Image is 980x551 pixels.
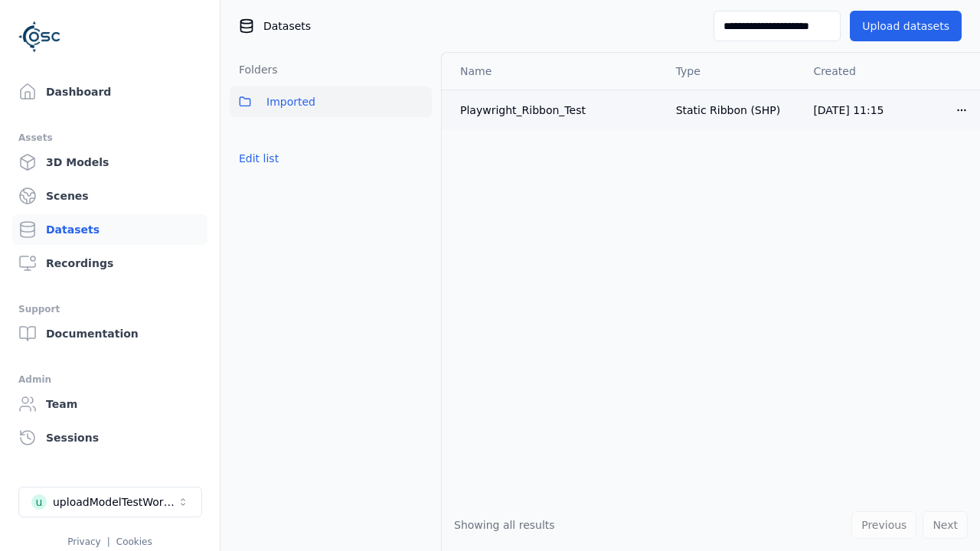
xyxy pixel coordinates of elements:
[442,53,664,90] th: Name
[12,77,207,107] a: Dashboard
[53,494,177,510] div: uploadModelTestWorkspace
[18,15,61,58] img: Logo
[230,145,288,172] button: Edit list
[664,53,802,90] th: Type
[12,422,207,453] a: Sessions
[12,214,207,245] a: Datasets
[664,90,802,130] td: Static Ribbon (SHP)
[12,318,207,349] a: Documentation
[12,389,207,419] a: Team
[12,248,207,279] a: Recordings
[12,147,207,178] a: 3D Models
[12,181,207,211] a: Scenes
[67,536,100,547] a: Privacy
[230,86,432,117] button: Imported
[460,103,652,118] div: Playwright_Ribbon_Test
[454,519,555,531] span: Showing all results
[813,104,884,116] span: [DATE] 11:15
[18,300,201,318] div: Support
[263,18,311,34] span: Datasets
[18,370,201,389] div: Admin
[18,487,202,517] button: Select a workspace
[18,129,201,147] div: Assets
[31,494,47,510] div: u
[850,11,962,41] button: Upload datasets
[116,536,152,547] a: Cookies
[801,53,943,90] th: Created
[266,93,315,111] span: Imported
[107,536,110,547] span: |
[230,62,278,77] h3: Folders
